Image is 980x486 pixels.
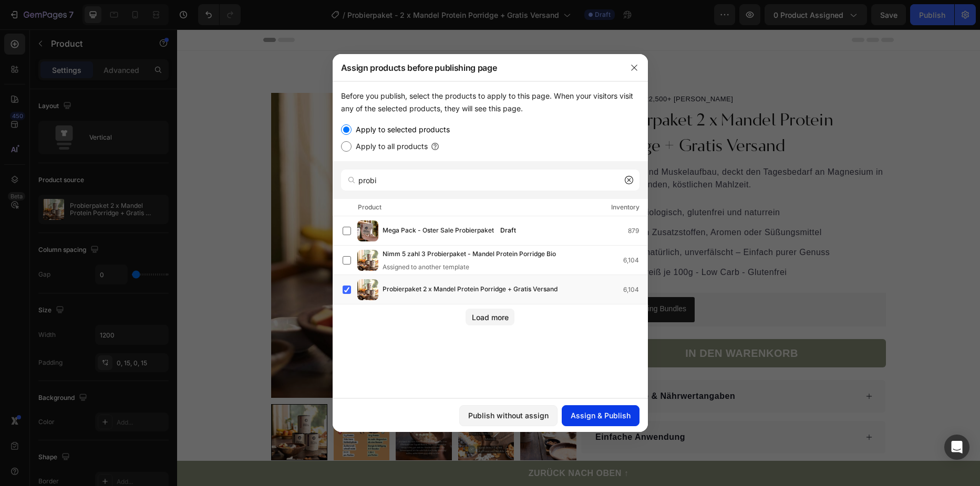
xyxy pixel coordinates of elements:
div: Load more [472,312,509,323]
img: KachingBundles.png [433,274,446,287]
div: Open Intercom Messenger [944,435,969,460]
div: Product [358,202,381,213]
div: IN DEN WARENKORB [508,316,621,332]
p: 40g Eiweiß je 100g - Low Carb - Glutenfrei [440,237,653,249]
input: Search products [341,170,639,191]
img: product-img [357,279,378,300]
p: ZURÜCK NACH OBEN ↑ [352,438,451,450]
div: Kaching Bundles [454,274,509,285]
img: Essentielle Mineralstoffe im Mandel Protein Porridge von Joy Naturals [281,375,337,431]
div: 6,104 [623,284,647,295]
img: Überlegst du noch ob Mandel Protein Porridge oder leere Kohlenhydrate? [157,375,213,431]
div: Inventory [611,202,639,213]
img: product-img [357,220,378,241]
p: Inhaltsstoffe & Nährwertangaben [418,361,558,373]
p: 22,500+ [PERSON_NAME] [468,65,556,75]
img: product-img [357,250,378,271]
div: Before you publish, select the products to apply to this page. When your visitors visit any of th... [341,90,639,115]
img: 3 Sorten Mandel-Protein-Porridge [94,64,399,368]
p: Einfache Anwendung [418,402,508,414]
label: Apply to all products [352,140,428,153]
button: IN DEN WARENKORB [420,310,709,338]
p: Clean, natürlich, unverfälscht – Einfach purer Genuss [440,217,653,229]
button: Publish without assign [459,405,558,426]
div: Publish without assign [468,410,549,421]
span: Probierpaket 2 x Mandel Protein Porridge + Gratis Versand [383,284,558,295]
div: Draft [496,225,520,236]
button: Load more [466,309,514,325]
label: Apply to selected products [352,123,450,136]
span: Nimm 5 zahl 3 Probierpaket - Mandel Protein Porridge Bio [383,249,556,260]
div: Assigned to another template [383,262,573,272]
div: /> [333,81,648,398]
div: 6,104 [623,255,647,266]
h1: Probierpaket 2 x Mandel Protein Porridge + Gratis Versand [420,77,709,131]
button: Carousel Next Arrow [378,210,391,223]
div: 879 [628,226,647,236]
div: Assign & Publish [571,410,631,421]
p: Frei von Zusatzstoffen, Aromen oder Süßungsmittel [440,197,653,209]
span: Mega Pack - Oster Sale Probierpaket [383,225,494,237]
button: Assign & Publish [562,405,639,426]
p: 100% biologisch, glutenfrei und naturrein [440,177,653,189]
div: Assign products before publishing page [333,54,621,81]
img: Kundenfeedback zu Mandel Protein Porridge [219,375,275,431]
p: Abnehmen und Muskelaufbau, deckt den Tagesbedarf an Magnesium in einer sättigenden, köstlichen Ma... [421,136,708,162]
button: Kaching Bundles [425,268,518,293]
